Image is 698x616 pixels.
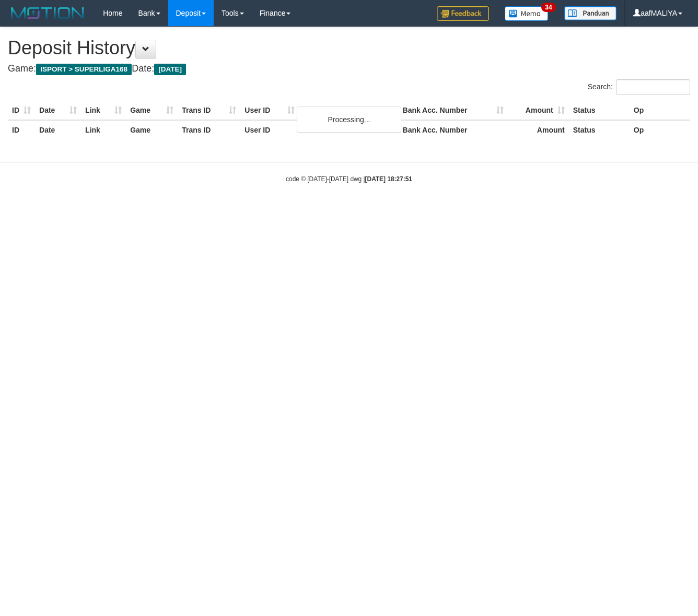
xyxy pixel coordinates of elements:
h1: Deposit History [8,38,690,58]
th: Date [35,101,81,120]
th: Op [630,101,690,120]
h4: Game: Date: [8,64,690,74]
span: 34 [541,3,555,12]
th: User ID [240,120,299,139]
span: [DATE] [154,64,186,75]
div: Processing... [297,106,401,133]
th: Date [35,120,81,139]
th: User ID [240,101,299,120]
img: MOTION_logo.png [8,5,87,21]
th: Bank Acc. Number [399,101,508,120]
th: Game [126,120,178,139]
th: Amount [508,120,569,139]
th: Link [81,101,126,120]
input: Search: [616,79,690,95]
img: panduan.png [564,6,616,20]
img: Feedback.jpg [437,6,489,21]
img: Button%20Memo.svg [505,6,549,21]
th: ID [8,101,35,120]
label: Search: [588,79,690,95]
th: Op [630,120,690,139]
th: Game [126,101,178,120]
strong: [DATE] 18:27:51 [365,175,412,183]
th: Link [81,120,126,139]
small: code © [DATE]-[DATE] dwg | [286,175,412,183]
span: ISPORT > SUPERLIGA168 [36,64,132,75]
th: Trans ID [178,120,240,139]
th: Amount [508,101,569,120]
th: Bank Acc. Name [299,101,398,120]
th: ID [8,120,35,139]
th: Trans ID [178,101,240,120]
th: Status [569,101,630,120]
th: Bank Acc. Number [399,120,508,139]
th: Status [569,120,630,139]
